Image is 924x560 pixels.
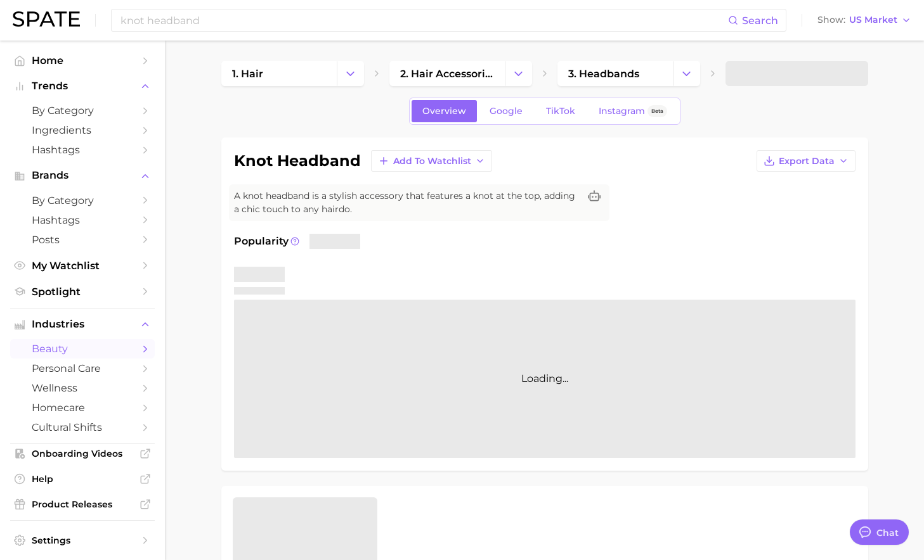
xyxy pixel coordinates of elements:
[10,315,155,334] button: Industries
[10,230,155,250] a: Posts
[32,362,133,374] span: personal care
[400,68,494,80] span: 2. hair accessories
[234,189,579,216] span: A knot headband is a stylish accessory that features a knot at the top, adding a chic touch to an...
[32,194,133,207] span: by Category
[234,234,289,249] span: Popularity
[32,473,133,485] span: Help
[10,120,155,140] a: Ingredients
[32,421,133,433] span: cultural shifts
[10,166,155,185] button: Brands
[32,382,133,394] span: wellness
[849,16,897,23] span: US Market
[389,61,505,86] a: 2. hair accessories
[10,359,155,378] a: personal care
[32,105,133,117] span: by Category
[32,124,133,136] span: Ingredients
[32,54,133,67] span: Home
[557,61,673,86] a: 3. headbands
[673,61,700,86] button: Change Category
[10,77,155,96] button: Trends
[10,495,155,514] a: Product Releases
[32,286,133,298] span: Spotlight
[32,214,133,226] span: Hashtags
[490,106,523,117] span: Google
[546,106,575,117] span: TikTok
[588,100,678,122] a: InstagramBeta
[479,100,533,122] a: Google
[814,12,914,29] button: ShowUS Market
[234,300,856,458] div: Loading...
[221,61,337,86] a: 1. hair
[32,343,133,355] span: beauty
[371,150,492,172] button: Add to Watchlist
[10,339,155,359] a: beauty
[10,140,155,160] a: Hashtags
[10,444,155,463] a: Onboarding Videos
[10,469,155,488] a: Help
[10,398,155,417] a: homecare
[412,100,477,122] a: Overview
[10,51,155,70] a: Home
[757,150,856,172] button: Export Data
[10,282,155,302] a: Spotlight
[742,15,778,27] span: Search
[10,378,155,398] a: wellness
[568,68,639,80] span: 3. headbands
[422,106,466,117] span: Overview
[10,417,155,437] a: cultural shifts
[13,11,80,27] img: SPATE
[779,156,835,167] span: Export Data
[32,80,133,92] span: Trends
[10,210,155,230] a: Hashtags
[535,100,586,122] a: TikTok
[32,234,133,246] span: Posts
[10,531,155,550] a: Settings
[10,191,155,210] a: by Category
[651,106,663,117] span: Beta
[32,170,133,181] span: Brands
[119,10,728,31] input: Search here for a brand, industry, or ingredient
[599,106,645,117] span: Instagram
[10,256,155,276] a: My Watchlist
[32,260,133,272] span: My Watchlist
[32,319,133,330] span: Industries
[232,68,263,80] span: 1. hair
[32,402,133,414] span: homecare
[32,144,133,156] span: Hashtags
[337,61,364,86] button: Change Category
[32,448,133,459] span: Onboarding Videos
[234,153,361,169] h1: knot headband
[32,535,133,546] span: Settings
[10,101,155,120] a: by Category
[817,16,845,23] span: Show
[505,61,532,86] button: Change Category
[393,156,471,167] span: Add to Watchlist
[32,499,133,510] span: Product Releases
